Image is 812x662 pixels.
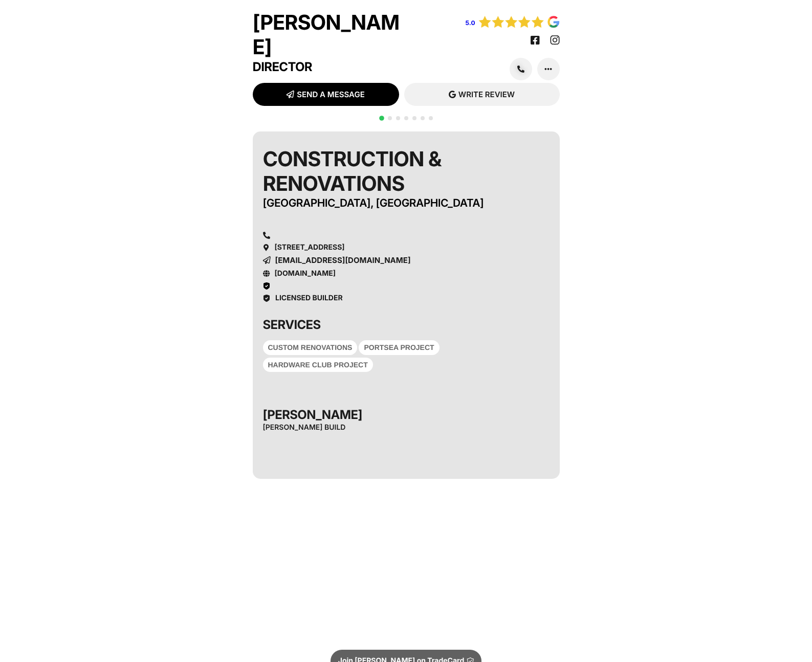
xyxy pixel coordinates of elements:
[273,295,343,302] span: Licensed Builder
[263,196,526,211] h4: [GEOGRAPHIC_DATA], [GEOGRAPHIC_DATA]
[275,269,336,278] a: [DOMAIN_NAME]
[275,256,411,264] span: [EMAIL_ADDRESS][DOMAIN_NAME]
[412,116,416,120] span: Go to slide 5
[458,91,515,98] span: WRITE REVIEW
[263,317,426,333] h3: SERVICES
[404,83,560,106] a: WRITE REVIEW
[253,59,406,75] h3: Director
[253,83,399,106] a: SEND A MESSAGE
[396,116,400,120] span: Go to slide 3
[379,116,384,121] span: Go to slide 1
[263,358,373,372] div: Hardware Club Project
[388,116,392,120] span: Go to slide 2
[429,116,433,120] span: Go to slide 7
[421,116,425,120] span: Go to slide 6
[263,340,358,355] div: Custom Renovations
[404,116,408,120] span: Go to slide 4
[253,10,406,59] h2: [PERSON_NAME]
[359,340,439,355] div: Portsea Project
[263,244,270,251] a: Lot 8, 37 Industrial Cct, Cranbourne West, VIC
[275,243,345,252] a: [STREET_ADDRESS]
[253,131,560,588] div: 1 / 7
[263,423,426,433] h6: [PERSON_NAME] Build
[263,270,270,277] a: heidibuild.com.au
[263,407,426,423] h3: [PERSON_NAME]
[263,147,526,196] h2: Construction & Renovations
[466,19,475,27] a: 5.0
[297,91,364,98] span: SEND A MESSAGE
[253,131,560,624] div: Carousel
[263,256,411,264] a: [EMAIL_ADDRESS][DOMAIN_NAME]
